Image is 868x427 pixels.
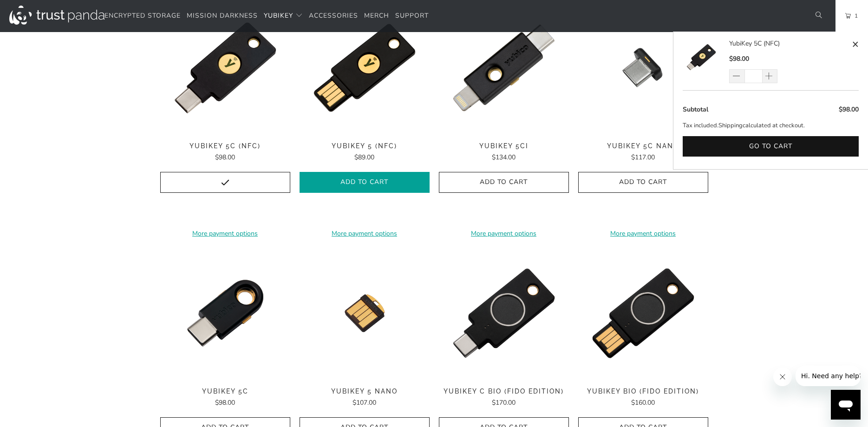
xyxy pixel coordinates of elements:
[300,142,430,150] span: YubiKey 5 (NFC)
[718,121,743,131] a: Shipping
[439,248,569,378] img: YubiKey C Bio (FIDO Edition) - Trust Panda
[439,142,569,150] span: YubiKey 5Ci
[439,248,569,378] a: YubiKey C Bio (FIDO Edition) - Trust Panda YubiKey C Bio (FIDO Edition) - Trust Panda
[187,5,258,27] a: Mission Darkness
[104,11,181,20] span: Encrypted Storage
[851,11,858,21] span: 1
[309,5,358,27] a: Accessories
[683,39,729,83] a: YubiKey 5C (NFC)
[796,366,861,386] iframe: Message from company
[578,388,708,395] span: YubiKey Bio (FIDO Edition)
[439,142,569,163] a: YubiKey 5Ci $134.00
[6,7,67,14] span: Hi. Need any help?
[831,390,861,420] iframe: Button to launch messaging window
[104,5,429,27] nav: Translation missing: en.navigation.header.main_nav
[160,142,290,150] span: YubiKey 5C (NFC)
[300,248,430,378] a: YubiKey 5 Nano - Trust Panda YubiKey 5 Nano - Trust Panda
[729,39,849,49] a: YubiKey 5C (NFC)
[578,142,708,150] span: YubiKey 5C Nano
[588,178,698,186] span: Add to Cart
[683,105,708,114] span: Subtotal
[9,6,104,25] img: Trust Panda Australia
[300,172,430,193] button: Add to Cart
[300,248,430,378] img: YubiKey 5 Nano - Trust Panda
[578,3,708,133] img: YubiKey 5C Nano - Trust Panda
[215,398,235,407] span: $98.00
[160,388,290,395] span: YubiKey 5C
[439,172,569,193] button: Add to Cart
[160,142,290,163] a: YubiKey 5C (NFC) $98.00
[578,248,708,378] img: YubiKey Bio (FIDO Edition) - Trust Panda
[729,54,749,63] span: $98.00
[578,248,708,378] a: YubiKey Bio (FIDO Edition) - Trust Panda YubiKey Bio (FIDO Edition) - Trust Panda
[439,3,569,133] a: YubiKey 5Ci - Trust Panda YubiKey 5Ci - Trust Panda
[300,142,430,163] a: YubiKey 5 (NFC) $89.00
[309,178,420,186] span: Add to Cart
[300,3,430,133] img: YubiKey 5 (NFC) - Trust Panda
[631,153,655,162] span: $117.00
[264,5,303,27] summary: YubiKey
[364,11,389,20] span: Merch
[683,39,720,76] img: YubiKey 5C (NFC)
[300,388,430,408] a: YubiKey 5 Nano $107.00
[300,388,430,395] span: YubiKey 5 Nano
[631,398,655,407] span: $160.00
[439,388,569,395] span: YubiKey C Bio (FIDO Edition)
[300,3,430,133] a: YubiKey 5 (NFC) - Trust Panda YubiKey 5 (NFC) - Trust Panda
[439,388,569,408] a: YubiKey C Bio (FIDO Edition) $170.00
[683,121,859,131] p: Tax included. calculated at checkout.
[187,11,258,20] span: Mission Darkness
[439,229,569,239] a: More payment options
[160,3,290,133] img: YubiKey 5C (NFC) - Trust Panda
[300,229,430,239] a: More payment options
[578,142,708,163] a: YubiKey 5C Nano $117.00
[439,3,569,133] img: YubiKey 5Ci - Trust Panda
[492,398,516,407] span: $170.00
[160,229,290,239] a: More payment options
[578,388,708,408] a: YubiKey Bio (FIDO Edition) $160.00
[773,368,792,386] iframe: Close message
[104,5,181,27] a: Encrypted Storage
[395,11,429,20] span: Support
[395,5,429,27] a: Support
[578,172,708,193] button: Add to Cart
[215,153,235,162] span: $98.00
[309,11,358,20] span: Accessories
[160,248,290,378] img: YubiKey 5C - Trust Panda
[578,229,708,239] a: More payment options
[449,178,559,186] span: Add to Cart
[492,153,516,162] span: $134.00
[839,105,859,114] span: $98.00
[683,136,859,157] button: Go to cart
[160,3,290,133] a: YubiKey 5C (NFC) - Trust Panda YubiKey 5C (NFC) - Trust Panda
[352,398,376,407] span: $107.00
[160,388,290,408] a: YubiKey 5C $98.00
[160,248,290,378] a: YubiKey 5C - Trust Panda YubiKey 5C - Trust Panda
[364,5,389,27] a: Merch
[354,153,374,162] span: $89.00
[264,11,293,20] span: YubiKey
[578,3,708,133] a: YubiKey 5C Nano - Trust Panda YubiKey 5C Nano - Trust Panda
